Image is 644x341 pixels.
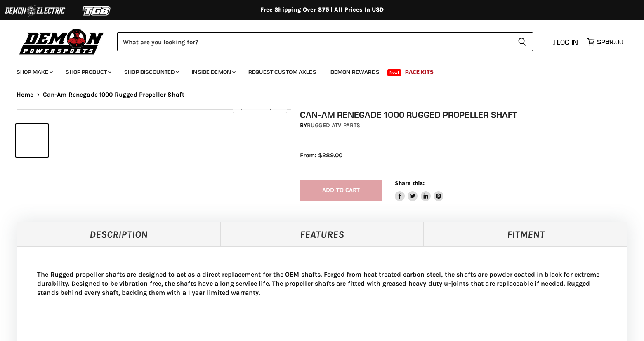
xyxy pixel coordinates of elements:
img: Demon Electric Logo 2 [4,3,66,19]
a: Inside Demon [186,64,241,81]
form: Product [117,32,533,51]
a: $289.00 [583,36,627,48]
span: Share this: [395,180,425,186]
a: Log in [549,38,583,46]
a: Fitment [424,222,627,246]
img: Demon Powersports [17,27,107,56]
span: New! [387,69,401,76]
button: Search [511,32,533,51]
a: Home [17,91,34,98]
a: Demon Rewards [324,64,386,81]
span: Log in [557,38,578,46]
span: Can-Am Renegade 1000 Rugged Propeller Shaft [43,91,184,98]
span: From: $289.00 [300,152,342,159]
aside: Share this: [395,180,444,201]
a: Rugged ATV Parts [307,122,360,129]
a: Shop Discounted [118,64,184,81]
ul: Main menu [10,60,621,81]
a: Request Custom Axles [242,64,323,81]
span: Click to expand [237,104,283,110]
a: Features [220,222,424,246]
a: Race Kits [399,64,440,81]
input: Search [117,32,511,51]
button: Can-Am Renegade 1000 Rugged Propeller Shaft thumbnail [16,124,48,157]
a: Shop Product [59,64,116,81]
a: Description [17,222,220,246]
p: The Rugged propeller shafts are designed to act as a direct replacement for the OEM shafts. Forge... [37,270,607,297]
a: Shop Make [10,64,58,81]
span: $289.00 [597,38,623,46]
div: by [300,121,636,130]
h1: Can-Am Renegade 1000 Rugged Propeller Shaft [300,109,636,120]
img: TGB Logo 2 [66,3,128,19]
